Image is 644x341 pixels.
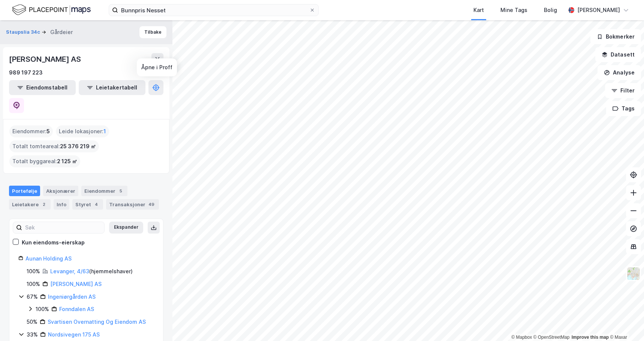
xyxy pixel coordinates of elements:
[43,186,78,196] div: Aksjonærer
[27,267,40,276] div: 100%
[605,83,641,98] button: Filter
[533,335,570,340] a: OpenStreetMap
[106,199,159,210] div: Transaksjoner
[9,199,51,210] div: Leietakere
[9,186,40,196] div: Portefølje
[27,280,40,289] div: 100%
[103,127,106,136] span: 1
[50,28,73,37] div: Gårdeier
[48,293,96,300] a: Ingeniørgården AS
[93,201,100,208] div: 4
[6,28,42,36] button: Staupslia 34c
[473,6,484,15] div: Kart
[544,6,557,15] div: Bolig
[147,201,156,208] div: 49
[60,142,96,151] span: 25 376 219 ㎡
[9,155,80,167] div: Totalt byggareal :
[79,80,145,95] button: Leietakertabell
[48,319,146,325] a: Svartisen Overnatting Og Eiendom AS
[118,4,309,16] input: Søk på adresse, matrikkel, gårdeiere, leietakere eller personer
[27,330,38,339] div: 33%
[50,267,133,276] div: ( hjemmelshaver )
[577,6,620,15] div: [PERSON_NAME]
[598,65,641,80] button: Analyse
[54,199,69,210] div: Info
[9,140,99,152] div: Totalt tomteareal :
[607,305,644,341] div: Kontrollprogram for chat
[50,268,89,274] a: Levanger, 4/63
[72,199,103,210] div: Styret
[25,255,72,262] a: Aunan Holding AS
[59,306,94,312] a: Fonndalen AS
[40,201,48,208] div: 2
[48,331,100,338] a: Nordsivegen 175 AS
[606,101,641,116] button: Tags
[27,317,37,326] div: 50%
[27,292,38,301] div: 67%
[117,187,124,195] div: 5
[36,305,49,314] div: 100%
[139,26,166,38] button: Tilbake
[9,125,53,137] div: Eiendommer :
[590,29,641,44] button: Bokmerker
[607,305,644,341] iframe: Chat Widget
[46,127,50,136] span: 5
[9,53,82,65] div: [PERSON_NAME] AS
[572,335,609,340] a: Improve this map
[22,238,85,247] div: Kun eiendoms-eierskap
[57,157,77,166] span: 2 125 ㎡
[595,47,641,62] button: Datasett
[511,335,532,340] a: Mapbox
[12,3,91,16] img: logo.f888ab2527a4732fd821a326f86c7f29.svg
[500,6,527,15] div: Mine Tags
[50,281,102,287] a: [PERSON_NAME] AS
[22,222,104,233] input: Søk
[626,267,641,281] img: Z
[56,125,109,137] div: Leide lokasjoner :
[81,186,127,196] div: Eiendommer
[9,80,76,95] button: Eiendomstabell
[109,222,143,234] button: Ekspander
[9,68,43,77] div: 989 197 223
